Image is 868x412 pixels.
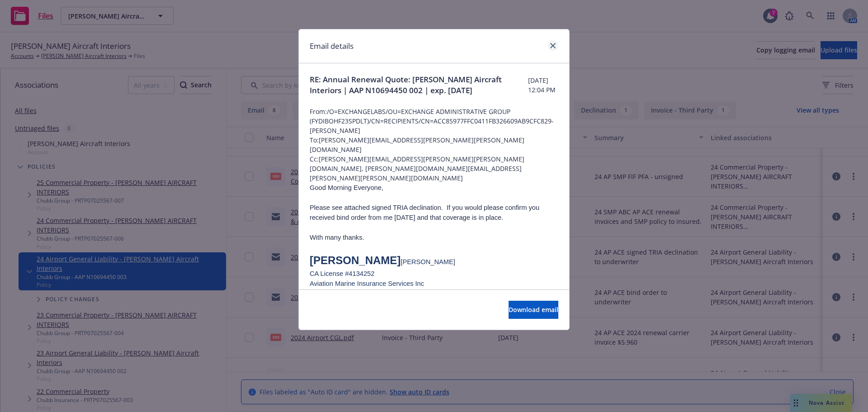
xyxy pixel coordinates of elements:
[310,203,558,223] p: Please see attached signed TRIA declination. If you would please confirm you received bind order ...
[310,135,558,154] span: To: [PERSON_NAME][EMAIL_ADDRESS][PERSON_NAME][PERSON_NAME][DOMAIN_NAME]
[509,305,558,314] span: Download email
[509,301,558,319] button: Download email
[310,280,424,287] span: Aviation Marine Insurance Services Inc
[401,258,455,265] span: [PERSON_NAME]
[310,107,558,135] span: From: /O=EXCHANGELABS/OU=EXCHANGE ADMINISTRATIVE GROUP (FYDIBOHF23SPDLT)/CN=RECIPIENTS/CN=ACC8597...
[310,74,528,96] span: RE: Annual Renewal Quote: [PERSON_NAME] Aircraft Interiors | AAP N10694450 002 | exp. [DATE]
[528,76,558,95] span: [DATE] 12:04 PM
[310,270,374,277] span: CA License #4134252
[310,254,401,266] span: [PERSON_NAME]
[310,232,558,242] p: With many thanks.
[310,154,558,183] span: Cc: [PERSON_NAME][EMAIL_ADDRESS][PERSON_NAME][PERSON_NAME][DOMAIN_NAME], [PERSON_NAME][DOMAIN_NAM...
[547,40,558,51] a: close
[310,40,354,52] h1: Email details
[310,183,558,193] p: Good Morning Everyone,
